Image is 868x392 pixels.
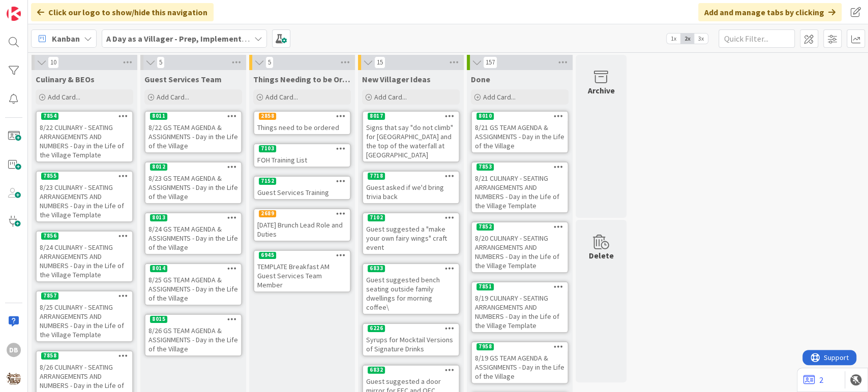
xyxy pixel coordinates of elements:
a: 7103FOH Training List [253,143,351,168]
div: 7852 [476,223,494,231]
div: 2689[DATE] Brunch Lead Role and Duties [254,209,350,241]
div: 7152Guest Services Training [254,177,350,199]
div: Guest asked if we'd bring trivia back [363,181,459,203]
span: Add Card... [265,92,298,102]
div: 8/24 CULINARY - SEATING ARRANGEMENTS AND NUMBERS - Day in the Life of the Village Template [37,241,132,281]
div: 8/22 GS TEAM AGENDA & ASSIGNMENTS - Day in the Life of the Village [145,121,241,152]
div: 7858 [41,352,58,360]
div: 78518/19 CULINARY - SEATING ARRANGEMENTS AND NUMBERS - Day in the Life of the Village Template [472,282,567,332]
a: 6833Guest suggested bench seating outside family dwellings for morning coffee\ [362,263,460,315]
div: 80118/22 GS TEAM AGENDA & ASSIGNMENTS - Day in the Life of the Village [145,112,241,152]
a: 80138/24 GS TEAM AGENDA & ASSIGNMENTS - Day in the Life of the Village [144,212,242,255]
div: 8012 [145,162,241,172]
div: 8017Signs that say "do not climb" for [GEOGRAPHIC_DATA] and the top of the waterfall at [GEOGRAPH... [363,112,459,161]
div: 8015 [145,315,241,324]
div: Delete [589,249,614,262]
span: Things Needing to be Ordered - PUT IN CARD, Don't make new card [253,74,351,84]
div: Archive [588,84,615,96]
div: 7856 [41,233,58,240]
span: Add Card... [483,92,516,102]
div: 7856 [37,232,132,241]
span: Done [471,74,490,84]
div: 8014 [145,264,241,273]
span: 2x [680,34,694,44]
a: 78558/23 CULINARY - SEATING ARRANGEMENTS AND NUMBERS - Day in the Life of the Village Template [36,171,133,222]
b: A Day as a Villager - Prep, Implement and Execute [106,34,288,44]
a: 7152Guest Services Training [253,176,351,200]
div: 2689 [259,210,276,217]
div: 7103FOH Training List [254,144,350,167]
div: Click our logo to show/hide this navigation [31,3,214,21]
div: 6945 [254,251,350,260]
div: 8/21 CULINARY - SEATING ARRANGEMENTS AND NUMBERS - Day in the Life of the Village Template [472,172,567,212]
div: 7857 [37,291,132,301]
a: 2 [803,374,823,386]
a: 6226Syrups for Mocktail Versions of Signature Drinks [362,323,460,356]
div: 6833 [368,265,385,272]
div: 8/25 CULINARY - SEATING ARRANGEMENTS AND NUMBERS - Day in the Life of the Village Template [37,301,132,341]
div: 7152 [259,178,276,185]
a: 6945TEMPLATE Breakfast AM Guest Services Team Member [253,250,351,292]
div: 80138/24 GS TEAM AGENDA & ASSIGNMENTS - Day in the Life of the Village [145,213,241,254]
div: 7102 [363,213,459,222]
span: Add Card... [157,92,189,102]
span: Guest Services Team [144,74,222,84]
div: 7103 [254,144,350,153]
span: 3x [694,34,708,44]
div: 2858Things need to be ordered [254,112,350,134]
div: 2858 [259,113,276,120]
div: 80148/25 GS TEAM AGENDA & ASSIGNMENTS - Day in the Life of the Village [145,264,241,305]
span: 15 [374,56,385,69]
div: 79588/19 GS TEAM AGENDA & ASSIGNMENTS - Day in the Life of the Village [472,342,567,383]
div: 8012 [150,164,167,171]
div: Guest suggested a "make your own fairy wings" craft event [363,222,459,254]
div: 6833 [363,264,459,273]
div: 7718Guest asked if we'd bring trivia back [363,172,459,203]
img: avatar [7,371,21,385]
div: 80158/26 GS TEAM AGENDA & ASSIGNMENTS - Day in the Life of the Village [145,315,241,355]
div: 6226 [363,324,459,333]
span: Add Card... [374,92,407,102]
div: Guest suggested bench seating outside family dwellings for morning coffee\ [363,273,459,314]
div: 8/23 CULINARY - SEATING ARRANGEMENTS AND NUMBERS - Day in the Life of the Village Template [37,181,132,221]
div: 78528/20 CULINARY - SEATING ARRANGEMENTS AND NUMBERS - Day in the Life of the Village Template [472,222,567,272]
div: 7958 [476,343,494,350]
a: 80128/23 GS TEAM AGENDA & ASSIGNMENTS - Day in the Life of the Village [144,161,242,204]
div: 8/20 CULINARY - SEATING ARRANGEMENTS AND NUMBERS - Day in the Life of the Village Template [472,232,567,272]
a: 8017Signs that say "do not climb" for [GEOGRAPHIC_DATA] and the top of the waterfall at [GEOGRAPH... [362,111,460,162]
a: 2689[DATE] Brunch Lead Role and Duties [253,208,351,242]
a: 2858Things need to be ordered [253,111,351,135]
div: 7857 [41,292,58,300]
a: 79588/19 GS TEAM AGENDA & ASSIGNMENTS - Day in the Life of the Village [471,341,568,384]
span: 157 [483,56,497,69]
div: 80108/21 GS TEAM AGENDA & ASSIGNMENTS - Day in the Life of the Village [472,112,567,152]
div: 6833Guest suggested bench seating outside family dwellings for morning coffee\ [363,264,459,314]
a: 78528/20 CULINARY - SEATING ARRANGEMENTS AND NUMBERS - Day in the Life of the Village Template [471,221,568,273]
div: 6226Syrups for Mocktail Versions of Signature Drinks [363,324,459,355]
div: 8/19 GS TEAM AGENDA & ASSIGNMENTS - Day in the Life of the Village [472,351,567,383]
div: 8011 [145,112,241,121]
a: 80158/26 GS TEAM AGENDA & ASSIGNMENTS - Day in the Life of the Village [144,314,242,356]
div: 78558/23 CULINARY - SEATING ARRANGEMENTS AND NUMBERS - Day in the Life of the Village Template [37,172,132,221]
div: 7851 [476,283,494,290]
a: 7718Guest asked if we'd bring trivia back [362,171,460,204]
div: 2689 [254,209,350,218]
div: 78548/22 CULINARY - SEATING ARRANGEMENTS AND NUMBERS - Day in the Life of the Village Template [37,112,132,161]
div: 8013 [150,214,167,221]
div: 8/21 GS TEAM AGENDA & ASSIGNMENTS - Day in the Life of the Village [472,121,567,152]
div: 6832 [368,367,385,374]
div: FOH Training List [254,153,350,167]
div: 80128/23 GS TEAM AGENDA & ASSIGNMENTS - Day in the Life of the Village [145,162,241,203]
a: 78568/24 CULINARY - SEATING ARRANGEMENTS AND NUMBERS - Day in the Life of the Village Template [36,231,133,282]
div: 7718 [368,173,385,180]
div: 8013 [145,213,241,222]
div: 7152 [254,177,350,186]
div: 7855 [41,173,58,180]
div: Guest Services Training [254,186,350,199]
div: 7852 [472,222,567,232]
div: 8011 [150,113,167,120]
div: 8/26 GS TEAM AGENDA & ASSIGNMENTS - Day in the Life of the Village [145,324,241,355]
div: 7103 [259,145,276,152]
div: 6226 [368,325,385,332]
div: 8017 [363,112,459,121]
